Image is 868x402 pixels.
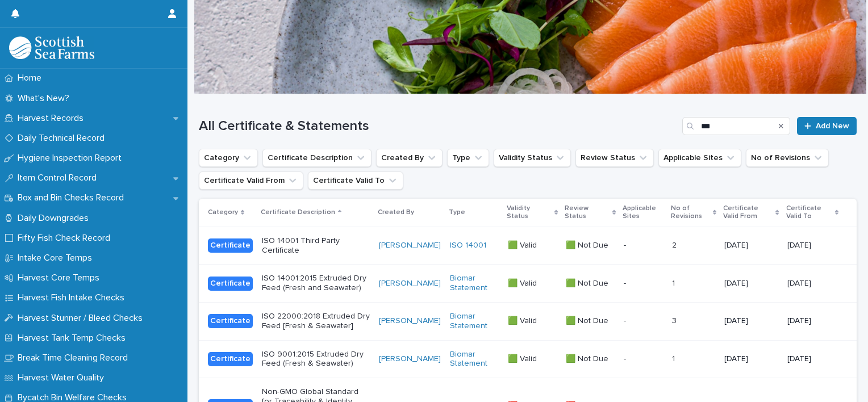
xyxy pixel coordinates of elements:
[13,372,113,383] p: Harvest Water Quality
[13,313,152,324] p: Harvest Stunner / Bleed Checks
[724,279,778,288] p: [DATE]
[13,113,93,124] p: Harvest Records
[672,352,677,364] p: 1
[13,233,119,244] p: Fifty Fish Check Record
[13,213,98,224] p: Daily Downgrades
[199,171,303,190] button: Certificate Valid From
[449,206,465,219] p: Type
[199,340,857,378] tr: CertificateISO 9001:2015 Extruded Dry Feed (Fresh & Seawater)[PERSON_NAME] Biomar Statement 🟩 Val...
[566,277,611,288] p: 🟩 Not Due
[13,353,137,363] p: Break Time Cleaning Record
[262,274,370,293] p: ISO 14001:2015 Extruded Dry Feed (Fresh and Seawater)
[566,238,611,250] p: 🟩 Not Due
[566,352,611,364] p: 🟩 Not Due
[508,277,539,288] p: 🟩 Valid
[672,238,679,250] p: 2
[507,202,552,223] p: Validity Status
[379,241,441,250] a: [PERSON_NAME]
[379,279,441,288] a: [PERSON_NAME]
[746,149,829,167] button: No of Revisions
[672,277,677,288] p: 1
[450,274,499,293] a: Biomar Statement
[13,253,101,263] p: Intake Core Temps
[13,153,131,164] p: Hygiene Inspection Report
[199,265,857,303] tr: CertificateISO 14001:2015 Extruded Dry Feed (Fresh and Seawater)[PERSON_NAME] Biomar Statement 🟩 ...
[208,314,253,328] div: Certificate
[494,149,571,167] button: Validity Status
[199,149,258,167] button: Category
[308,171,403,190] button: Certificate Valid To
[787,279,838,288] p: [DATE]
[575,149,654,167] button: Review Status
[508,352,539,364] p: 🟩 Valid
[13,73,51,83] p: Home
[379,316,441,326] a: [PERSON_NAME]
[724,241,778,250] p: [DATE]
[262,236,370,256] p: ISO 14001 Third Party Certificate
[208,206,238,219] p: Category
[724,316,778,326] p: [DATE]
[208,352,253,366] div: Certificate
[450,312,499,331] a: Biomar Statement
[208,277,253,291] div: Certificate
[624,316,662,326] p: -
[624,241,662,250] p: -
[565,202,610,223] p: Review Status
[13,273,108,283] p: Harvest Core Temps
[378,206,414,219] p: Created By
[13,173,106,183] p: Item Control Record
[13,133,114,144] p: Daily Technical Record
[787,316,838,326] p: [DATE]
[724,354,778,364] p: [DATE]
[787,241,838,250] p: [DATE]
[262,312,370,331] p: ISO 22000:2018 Extruded Dry Feed [Fresh & Seawater]
[199,227,857,265] tr: CertificateISO 14001 Third Party Certificate[PERSON_NAME] ISO 14001 🟩 Valid🟩 Valid 🟩 Not Due🟩 Not...
[9,36,94,59] img: mMrefqRFQpe26GRNOUkG
[723,202,773,223] p: Certificate Valid From
[376,149,443,167] button: Created By
[671,202,710,223] p: No of Revisions
[450,350,499,369] a: Biomar Statement
[261,206,335,219] p: Certificate Description
[658,149,741,167] button: Applicable Sites
[199,302,857,340] tr: CertificateISO 22000:2018 Extruded Dry Feed [Fresh & Seawater][PERSON_NAME] Biomar Statement 🟩 Va...
[623,202,663,223] p: Applicable Sites
[508,314,539,326] p: 🟩 Valid
[262,350,370,369] p: ISO 9001:2015 Extruded Dry Feed (Fresh & Seawater)
[624,354,662,364] p: -
[672,314,679,326] p: 3
[682,117,790,135] input: Search
[13,333,135,344] p: Harvest Tank Temp Checks
[787,354,838,364] p: [DATE]
[508,238,539,250] p: 🟩 Valid
[208,238,253,253] div: Certificate
[624,279,662,288] p: -
[262,149,372,167] button: Certificate Description
[450,241,486,250] a: ISO 14001
[13,292,133,303] p: Harvest Fish Intake Checks
[447,149,489,167] button: Type
[786,202,832,223] p: Certificate Valid To
[13,93,78,104] p: What's New?
[199,118,678,135] h1: All Certificate & Statements
[816,122,849,130] span: Add New
[797,117,857,135] a: Add New
[379,354,441,364] a: [PERSON_NAME]
[566,314,611,326] p: 🟩 Not Due
[13,192,133,203] p: Box and Bin Checks Record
